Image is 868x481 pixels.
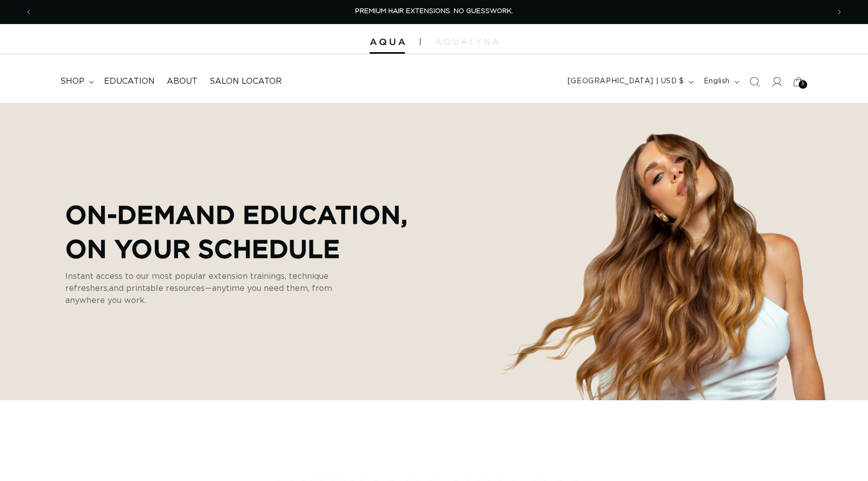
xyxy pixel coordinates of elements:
[562,72,698,91] button: [GEOGRAPHIC_DATA] | USD $
[161,70,203,93] a: About
[65,197,407,265] p: On-Demand Education, On Your Schedule
[209,76,282,87] span: Salon Locator
[167,76,197,87] span: About
[203,70,288,93] a: Salon Locator
[98,70,161,93] a: Education
[355,8,513,15] span: PREMIUM HAIR EXTENSIONS. NO GUESSWORK.
[828,3,850,22] button: Next announcement
[370,39,405,46] img: Aqua Hair Extensions
[54,70,98,93] summary: shop
[801,80,805,89] span: 3
[568,76,684,87] span: [GEOGRAPHIC_DATA] | USD $
[18,3,40,22] button: Previous announcement
[65,270,357,306] p: Instant access to our most popular extension trainings, technique refreshers,and printable resour...
[104,76,155,87] span: Education
[704,76,730,87] span: English
[436,39,498,45] img: aqualyna.com
[743,71,766,93] summary: Search
[698,72,743,91] button: English
[60,76,84,87] span: shop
